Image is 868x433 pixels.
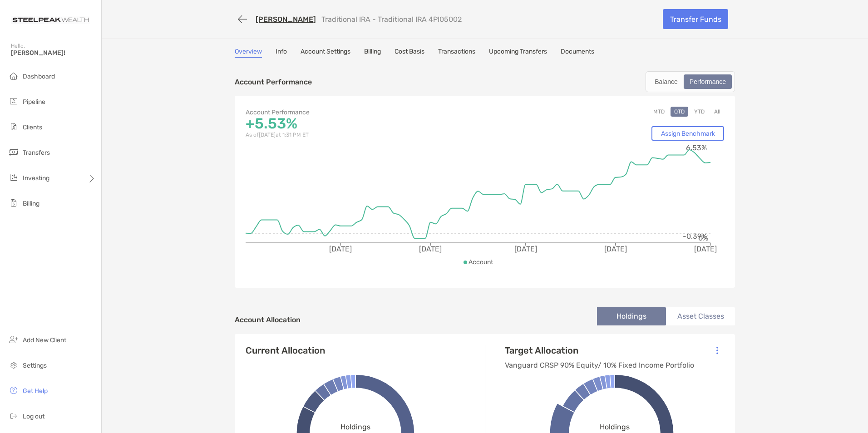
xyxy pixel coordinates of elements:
[23,73,55,80] span: Dashboard
[8,334,19,345] img: add_new_client icon
[8,197,19,208] img: billing icon
[11,4,90,36] img: Zoe Logo
[246,129,485,141] p: As of [DATE] at 1:31 PM ET
[321,15,462,24] p: Traditional IRA - Traditional IRA 4PI05002
[23,123,42,131] span: Clients
[650,75,683,88] div: Balance
[8,121,19,132] img: clients icon
[364,48,381,58] a: Billing
[505,359,694,371] p: Vanguard CRSP 90% Equity/ 10% Fixed Income Portfolio
[663,9,728,29] a: Transfer Funds
[489,48,547,58] a: Upcoming Transfers
[604,245,627,253] tspan: [DATE]
[438,48,475,58] a: Transactions
[340,423,370,431] span: Holdings
[469,256,493,268] p: Account
[23,413,44,420] span: Log out
[8,70,19,81] img: dashboard icon
[246,107,485,118] p: Account Performance
[246,118,485,129] p: +5.53%
[395,48,424,58] a: Cost Basis
[514,245,537,253] tspan: [DATE]
[235,48,262,58] a: Overview
[650,107,668,117] button: MTD
[8,385,19,396] img: get-help icon
[651,126,724,141] a: Assign Benchmark
[646,71,735,92] div: segmented control
[301,48,350,58] a: Account Settings
[23,149,50,157] span: Transfers
[8,359,19,370] img: settings icon
[685,75,731,88] div: Performance
[11,49,96,57] span: [PERSON_NAME]!
[505,345,694,356] h4: Target Allocation
[597,307,666,325] li: Holdings
[671,107,688,117] button: QTD
[683,232,707,241] tspan: -0.39%
[23,387,48,395] span: Get Help
[329,245,352,253] tspan: [DATE]
[716,346,718,354] img: Icon List Menu
[600,423,630,431] span: Holdings
[8,410,19,421] img: logout icon
[235,76,312,88] p: Account Performance
[8,172,19,183] img: investing icon
[23,174,49,182] span: Investing
[276,48,287,58] a: Info
[23,362,47,369] span: Settings
[23,336,66,344] span: Add New Client
[23,98,45,106] span: Pipeline
[8,147,19,157] img: transfers icon
[235,315,301,324] h4: Account Allocation
[23,200,39,207] span: Billing
[256,15,316,24] a: [PERSON_NAME]
[694,245,717,253] tspan: [DATE]
[561,48,594,58] a: Documents
[686,143,707,152] tspan: 6.53%
[666,307,735,325] li: Asset Classes
[8,96,19,107] img: pipeline icon
[710,107,724,117] button: All
[246,345,325,356] h4: Current Allocation
[698,234,708,242] tspan: 0%
[419,245,442,253] tspan: [DATE]
[690,107,708,117] button: YTD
